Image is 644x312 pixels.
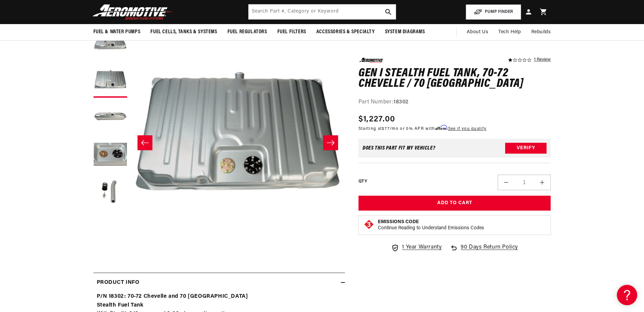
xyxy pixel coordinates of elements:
strong: 18302 [393,99,409,104]
a: 90 Days Return Policy [450,243,518,259]
p: Starting at /mo or 0% APR with . [358,125,486,132]
span: Rebuilds [531,28,551,36]
button: search button [381,4,396,19]
button: Load image 4 in gallery view [93,138,127,172]
summary: Tech Help [493,24,526,40]
media-gallery: Gallery Viewer [93,26,345,259]
span: 90 Days Return Policy [461,243,518,259]
span: Fuel & Water Pumps [93,28,141,36]
div: Part Number: [358,98,551,106]
summary: Fuel Regulators [222,24,272,40]
summary: Rebuilds [526,24,556,40]
a: About Us [462,24,493,40]
summary: Product Info [93,273,345,293]
summary: Accessories & Specialty [311,24,380,40]
button: Slide left [137,135,152,150]
span: 1 Year Warranty [402,243,442,252]
span: Fuel Regulators [227,28,267,36]
button: Slide right [323,135,338,150]
button: Verify [505,143,547,154]
a: 1 reviews [534,58,551,62]
span: $1,227.00 [358,113,395,125]
button: Add to Cart [358,196,551,211]
h1: Gen I Stealth Fuel Tank, 70-72 Chevelle / 70 [GEOGRAPHIC_DATA] [358,68,551,89]
summary: Fuel Filters [272,24,311,40]
div: Does This part fit My vehicle? [363,145,436,151]
button: Load image 3 in gallery view [93,101,127,135]
p: Continue Reading to Understand Emissions Codes [378,225,484,231]
span: Fuel Filters [277,28,306,36]
button: Load image 1 in gallery view [93,26,127,60]
button: Load image 5 in gallery view [93,176,127,210]
input: Search by Part Number, Category or Keyword [249,4,396,19]
span: Fuel Cells, Tanks & Systems [150,28,217,36]
summary: Fuel Cells, Tanks & Systems [145,24,222,40]
label: QTY [358,178,367,184]
strong: P/N 18302: 70-72 Chevelle and 70 [GEOGRAPHIC_DATA] [97,294,248,299]
span: Affirm [435,125,447,130]
summary: Fuel & Water Pumps [88,24,146,40]
span: About Us [467,30,488,35]
button: Load image 2 in gallery view [93,64,127,98]
strong: Emissions Code [378,219,419,225]
strong: Stealth Fuel Tank [97,303,144,308]
span: System Diagrams [385,28,425,36]
span: $77 [382,127,390,131]
button: Emissions CodeContinue Reading to Understand Emissions Codes [378,219,484,231]
span: Accessories & Specialty [316,28,375,36]
span: Tech Help [498,28,521,36]
img: Emissions code [364,219,374,230]
summary: System Diagrams [380,24,430,40]
a: 1 Year Warranty [391,243,442,252]
h2: Product Info [97,278,140,287]
img: Aeromotive [91,4,176,20]
button: PUMP FINDER [466,4,521,20]
a: See if you qualify - Learn more about Affirm Financing (opens in modal) [448,127,486,131]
